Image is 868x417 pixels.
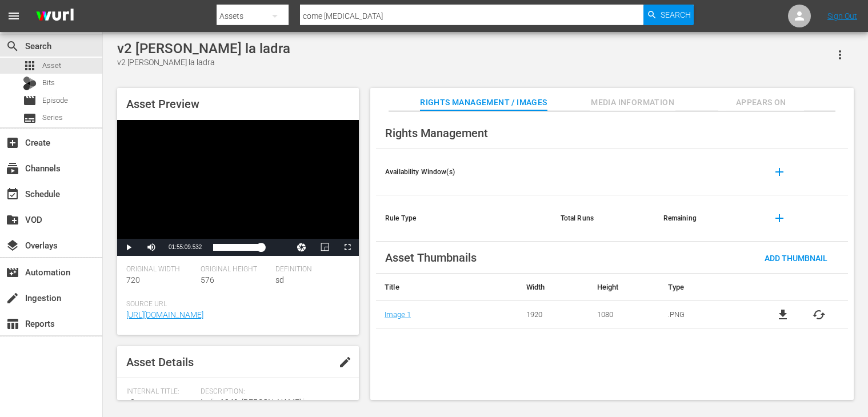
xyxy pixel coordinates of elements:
[776,308,790,322] a: file_download
[6,266,19,279] span: Automation
[654,195,757,242] th: Remaining
[661,5,691,25] span: Search
[773,211,786,225] span: add
[659,301,754,328] td: .PNG
[718,95,804,110] span: Appears On
[275,275,284,284] span: sd
[126,300,344,309] span: Source Url
[201,387,344,396] span: Description:
[331,348,359,376] button: edit
[812,308,826,322] button: cached
[336,239,359,256] button: Fullscreen
[23,94,37,107] span: Episode
[551,195,654,242] th: Total Runs
[773,165,786,179] span: add
[23,59,37,73] span: Asset
[117,41,290,57] div: v2 [PERSON_NAME] la ladra
[385,251,477,264] span: Asset Thumbnails
[23,77,37,90] div: Bits
[42,95,68,106] span: Episode
[6,291,19,305] span: Ingestion
[766,158,793,186] button: add
[126,387,195,396] span: Internal Title:
[6,136,19,150] span: Create
[6,317,19,331] span: Reports
[126,310,203,319] a: [URL][DOMAIN_NAME]
[27,3,82,30] img: ans4CAIJ8jUAAAAAAAAAAAAAAAAAAAAAAAAgQb4GAAAAAAAAAAAAAAAAAAAAAAAAJMjXAAAAAAAAAAAAAAAAAAAAAAAAgAT5G...
[6,213,19,227] span: VOD
[201,265,269,274] span: Original Height
[290,239,313,256] button: Jump To Time
[376,195,551,242] th: Rule Type
[420,95,547,110] span: Rights Management / Images
[140,239,163,256] button: Mute
[126,265,195,274] span: Original Width
[385,310,411,319] a: Image 1
[766,205,793,232] button: add
[126,355,194,369] span: Asset Details
[589,274,659,301] th: Height
[126,275,140,284] span: 720
[6,239,19,252] span: Overlays
[338,355,352,369] span: edit
[42,112,63,123] span: Series
[385,126,488,140] span: Rights Management
[589,301,659,328] td: 1080
[590,95,675,110] span: Media Information
[827,11,857,21] a: Sign Out
[313,239,336,256] button: Picture-in-Picture
[42,60,61,71] span: Asset
[6,187,19,201] span: Schedule
[755,247,837,268] button: Add Thumbnail
[117,57,290,69] div: v2 [PERSON_NAME] la ladra
[117,239,140,256] button: Play
[275,265,344,274] span: Definition
[659,274,754,301] th: Type
[376,274,518,301] th: Title
[6,39,19,53] span: Search
[126,97,199,111] span: Asset Preview
[7,9,21,23] span: menu
[201,275,214,284] span: 576
[6,162,19,175] span: Channels
[518,274,589,301] th: Width
[518,301,589,328] td: 1920
[376,149,551,195] th: Availability Window(s)
[169,244,202,250] span: 01:55:09.532
[117,120,359,256] div: Video Player
[755,254,837,263] span: Add Thumbnail
[23,111,37,125] span: Series
[42,77,55,89] span: Bits
[643,5,694,25] button: Search
[213,244,262,251] div: Progress Bar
